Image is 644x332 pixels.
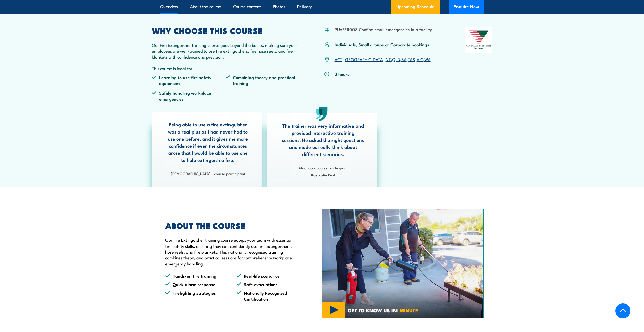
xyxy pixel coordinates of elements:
[335,71,349,77] p: 3 hours
[397,306,418,314] strong: 1 MINUTE
[165,273,227,279] li: Hands-on fire training
[335,56,431,62] p: , , , , , , ,
[165,290,227,302] li: Firefighting strategies
[298,165,348,170] strong: Ataahua - course participant
[237,273,299,279] li: Real-life scenarios
[152,65,300,71] p: This course is ideal for:
[348,308,418,313] span: GET TO KNOW US IN
[237,290,299,302] li: Nationally Recognised Certification
[282,122,364,158] p: The trainer was very informative and provided interactive training sessions. He asked the right q...
[335,26,432,32] li: PUAFER008 Confine small emergencies in a facility
[344,56,384,62] a: [GEOGRAPHIC_DATA]
[237,281,299,287] li: Safe evacuations
[386,56,391,62] a: NT
[465,27,492,53] img: Nationally Recognised Training logo.
[152,74,226,86] li: Learning to use fire safety equipment
[424,56,431,62] a: WA
[165,281,227,287] li: Quick alarm response
[417,56,423,62] a: VIC
[322,209,484,318] img: Fire Safety Training
[152,27,300,34] h2: WHY CHOOSE THIS COURSE
[152,42,300,60] p: Our Fire Extinguisher training course goes beyond the basics, making sure your employees are well...
[167,121,249,163] p: Being able to use a fire extinguisher was a real plus as I had never had to use one before, and i...
[152,90,226,102] li: Safely handling workplace emergencies
[165,222,299,229] h2: ABOUT THE COURSE
[335,56,342,62] a: ACT
[171,171,245,176] strong: [DEMOGRAPHIC_DATA] - course participant
[165,237,299,267] p: Our Fire Extinguisher training course equips your team with essential fire safety skills, ensurin...
[225,74,299,86] li: Combining theory and practical training
[408,56,415,62] a: TAS
[392,56,400,62] a: QLD
[401,56,407,62] a: SA
[282,172,364,178] span: Australia Post
[335,41,429,47] p: Individuals, Small groups or Corporate bookings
